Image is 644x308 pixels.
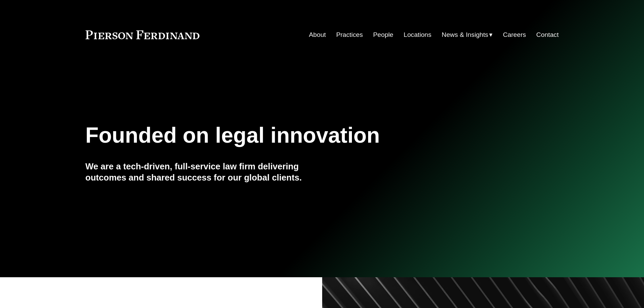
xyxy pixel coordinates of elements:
span: News & Insights [442,29,488,41]
a: People [373,28,393,41]
h4: We are a tech-driven, full-service law firm delivering outcomes and shared success for our global... [86,161,322,183]
a: About [309,28,326,41]
h1: Founded on legal innovation [86,123,480,148]
a: folder dropdown [442,28,493,41]
a: Careers [503,28,526,41]
a: Locations [404,28,431,41]
a: Contact [536,28,558,41]
a: Practices [336,28,363,41]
